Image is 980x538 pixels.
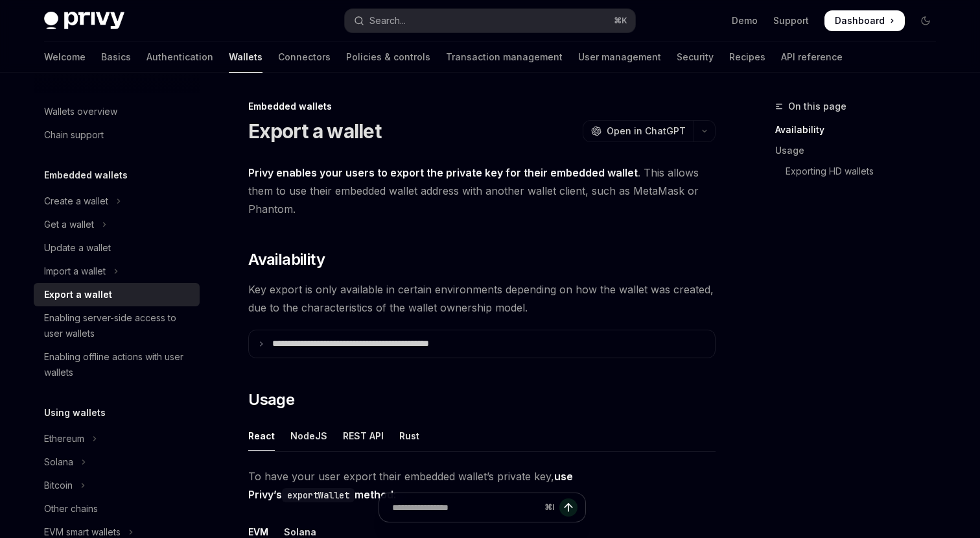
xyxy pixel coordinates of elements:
[248,119,381,143] h1: Export a wallet
[44,127,104,143] div: Chain support
[248,100,716,113] div: Embedded wallets
[775,161,946,182] a: Exporting HD wallets
[44,42,86,73] a: Welcome
[34,474,200,497] button: Toggle Bitcoin section
[788,99,846,114] span: On this page
[399,421,419,451] div: Rust
[345,9,635,32] button: Open search
[44,217,94,232] div: Get a wallet
[248,166,638,179] strong: Privy enables your users to export the private key for their embedded wallet
[248,421,275,451] div: React
[34,236,200,260] a: Update a wallet
[229,42,262,73] a: Wallets
[729,42,765,73] a: Recipes
[34,260,200,283] button: Toggle Import a wallet section
[248,249,325,270] span: Availability
[44,240,111,256] div: Update a wallet
[773,14,809,27] a: Support
[34,100,200,123] a: Wallets overview
[824,10,905,31] a: Dashboard
[34,306,200,345] a: Enabling server-side access to user wallets
[44,104,117,119] div: Wallets overview
[44,454,73,470] div: Solana
[583,120,694,142] button: Open in ChatGPT
[781,42,843,73] a: API reference
[44,405,106,421] h5: Using wallets
[44,478,73,493] div: Bitcoin
[34,427,200,450] button: Toggle Ethereum section
[559,498,577,517] button: Send message
[34,497,200,520] a: Other chains
[34,345,200,384] a: Enabling offline actions with user wallets
[44,12,124,30] img: dark logo
[44,310,192,341] div: Enabling server-side access to user wallets
[282,488,355,502] code: exportWallet
[44,349,192,380] div: Enabling offline actions with user wallets
[775,119,946,140] a: Availability
[34,123,200,147] a: Chain support
[44,287,112,302] div: Export a wallet
[775,140,946,161] a: Usage
[290,421,327,451] div: NodeJS
[607,125,686,138] span: Open in ChatGPT
[44,501,98,517] div: Other chains
[34,190,200,213] button: Toggle Create a wallet section
[44,263,106,279] div: Import a wallet
[101,42,131,73] a: Basics
[614,16,627,26] span: ⌘ K
[446,42,563,73] a: Transaction management
[248,467,716,504] span: To have your user export their embedded wallet’s private key,
[34,283,200,306] a: Export a wallet
[369,13,406,29] div: Search...
[44,167,128,183] h5: Embedded wallets
[343,421,384,451] div: REST API
[248,389,294,410] span: Usage
[346,42,430,73] a: Policies & controls
[392,493,539,522] input: Ask a question...
[146,42,213,73] a: Authentication
[278,42,331,73] a: Connectors
[44,193,108,209] div: Create a wallet
[677,42,714,73] a: Security
[248,280,716,317] span: Key export is only available in certain environments depending on how the wallet was created, due...
[578,42,661,73] a: User management
[248,164,716,218] span: . This allows them to use their embedded wallet address with another wallet client, such as MetaM...
[34,213,200,236] button: Toggle Get a wallet section
[732,14,758,27] a: Demo
[915,10,936,31] button: Toggle dark mode
[34,450,200,474] button: Toggle Solana section
[835,14,885,27] span: Dashboard
[44,431,84,446] div: Ethereum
